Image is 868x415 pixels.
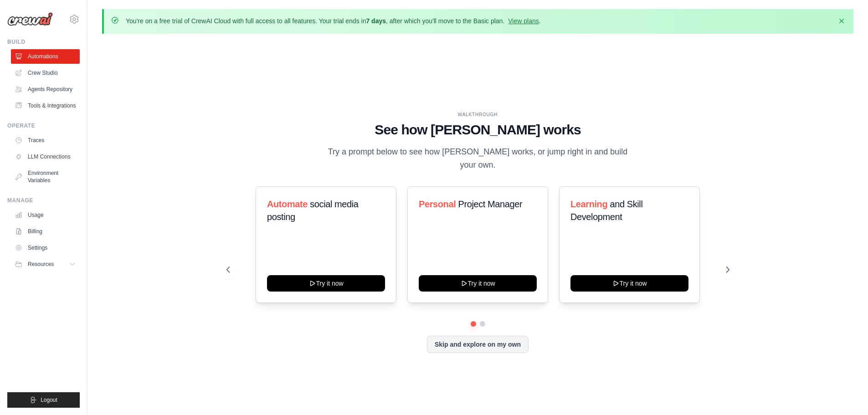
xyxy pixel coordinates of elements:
[11,208,80,222] a: Usage
[7,392,80,408] button: Logout
[267,199,359,222] span: social media posting
[11,241,80,255] a: Settings
[822,371,868,415] iframe: Chat Widget
[11,166,80,188] a: Environment Variables
[41,396,57,404] span: Logout
[7,122,80,129] div: Operate
[419,275,537,292] button: Try it now
[7,197,80,204] div: Manage
[11,98,80,113] a: Tools & Integrations
[11,66,80,80] a: Crew Studio
[7,38,80,46] div: Build
[267,275,385,292] button: Try it now
[7,12,53,26] img: Logo
[427,336,529,353] button: Skip and explore on my own
[267,199,308,209] span: Automate
[325,145,631,172] p: Try a prompt below to see how [PERSON_NAME] works, or jump right in and build your own.
[419,199,456,209] span: Personal
[226,122,729,138] h1: See how [PERSON_NAME] works
[226,111,729,118] div: WALKTHROUGH
[28,261,54,268] span: Resources
[458,199,522,209] span: Project Manager
[11,49,80,64] a: Automations
[508,17,539,25] a: View plans
[11,257,80,272] button: Resources
[366,17,386,25] strong: 7 days
[11,82,80,97] a: Agents Repository
[11,133,80,148] a: Traces
[126,16,541,26] p: You're on a free trial of CrewAI Cloud with full access to all features. Your trial ends in , aft...
[570,199,607,209] span: Learning
[570,275,688,292] button: Try it now
[11,224,80,239] a: Billing
[11,149,80,164] a: LLM Connections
